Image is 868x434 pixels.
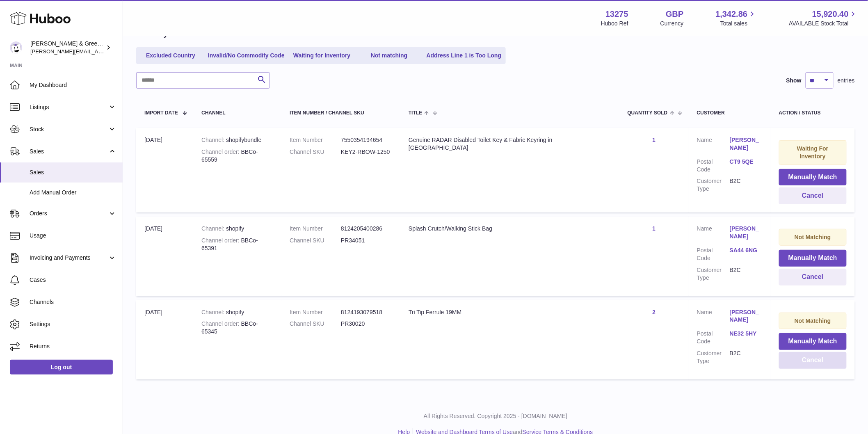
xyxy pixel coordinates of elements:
div: BBCo-65391 [201,237,273,252]
a: [PERSON_NAME] [730,225,763,240]
span: Orders [30,210,108,217]
a: Address Line 1 is Too Long [424,49,505,62]
td: [DATE] [136,217,193,296]
div: Currency [660,20,684,27]
label: Show [786,77,802,85]
span: [PERSON_NAME][EMAIL_ADDRESS][DOMAIN_NAME] [30,48,164,55]
a: 15,920.40 AVAILABLE Stock Total [789,9,858,27]
a: Invalid/No Commodity Code [205,49,288,62]
div: Huboo Ref [601,20,628,27]
button: Manually Match [779,333,847,350]
a: [PERSON_NAME] [730,308,763,324]
a: 1,342.86 Total sales [716,9,757,27]
a: 2 [652,309,656,315]
strong: Not Matching [795,318,831,324]
a: 1 [652,225,656,232]
div: Channel [201,110,273,116]
dt: Item Number [290,225,341,233]
a: NE32 5HY [730,330,763,338]
strong: GBP [666,9,683,20]
div: shopify [201,225,273,233]
span: Cases [30,276,116,284]
span: Title [409,110,422,116]
a: Not matching [356,49,422,62]
td: [DATE] [136,300,193,379]
strong: Channel order [201,148,241,155]
p: All Rights Reserved. Copyright 2025 - [DOMAIN_NAME] [130,412,861,420]
span: Usage [30,232,116,240]
td: [DATE] [136,128,193,212]
dd: B2C [730,177,763,193]
button: Manually Match [779,169,847,186]
span: Stock [30,126,108,133]
strong: Channel [201,309,226,315]
div: Splash Crutch/Walking Stick Bag [409,225,611,233]
span: Channels [30,298,116,306]
strong: Channel [201,137,226,143]
span: Quantity Sold [628,110,668,116]
div: Item Number / Channel SKU [290,110,392,116]
strong: Waiting For Inventory [797,145,828,160]
button: Cancel [779,187,847,204]
button: Cancel [779,352,847,369]
div: BBCo-65345 [201,320,273,336]
span: Settings [30,320,116,328]
div: BBCo-65559 [201,148,273,164]
dt: Customer Type [697,177,730,193]
dt: Customer Type [697,349,730,365]
a: CT9 5QE [730,158,763,166]
span: Sales [30,169,116,176]
span: 15,920.40 [812,9,849,20]
strong: Channel [201,225,226,232]
div: [PERSON_NAME] & Green Ltd [30,40,104,55]
dt: Customer Type [697,266,730,282]
a: SA44 6NG [730,247,763,254]
dt: Channel SKU [290,237,341,244]
a: Waiting for Inventory [289,49,355,62]
span: Add Manual Order [30,189,116,196]
div: Customer [697,110,763,116]
dt: Postal Code [697,247,730,262]
img: ellen@bluebadgecompany.co.uk [10,41,22,54]
span: Invoicing and Payments [30,254,108,262]
button: Cancel [779,269,847,286]
span: Listings [30,103,108,111]
dd: 8124205400286 [341,225,392,233]
span: 1,342.86 [716,9,748,20]
span: Sales [30,148,108,155]
dd: PR34051 [341,237,392,244]
span: Returns [30,343,116,350]
span: Total sales [720,20,757,27]
dd: 7550354194654 [341,136,392,144]
dd: 8124193079518 [341,308,392,316]
span: My Dashboard [30,81,116,89]
a: Excluded Country [138,49,203,62]
dd: PR30020 [341,320,392,328]
dt: Name [697,308,730,326]
a: [PERSON_NAME] [730,136,763,152]
dt: Item Number [290,308,341,316]
dd: B2C [730,349,763,365]
strong: Not Matching [795,234,831,240]
strong: 13275 [605,9,628,20]
dt: Name [697,225,730,242]
a: 1 [652,137,656,143]
a: Log out [10,360,113,375]
button: Manually Match [779,250,847,267]
span: AVAILABLE Stock Total [789,20,858,27]
dt: Postal Code [697,158,730,174]
dt: Item Number [290,136,341,144]
div: shopify [201,308,273,316]
div: shopifybundle [201,136,273,144]
strong: Channel order [201,320,241,327]
dd: B2C [730,266,763,282]
strong: Channel order [201,237,241,244]
span: entries [838,77,855,85]
div: Action / Status [779,110,847,116]
dt: Channel SKU [290,320,341,328]
dt: Name [697,136,730,154]
dt: Postal Code [697,330,730,345]
span: Import date [144,110,178,116]
div: Tri Tip Ferrule 19MM [409,308,611,316]
dt: Channel SKU [290,148,341,156]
